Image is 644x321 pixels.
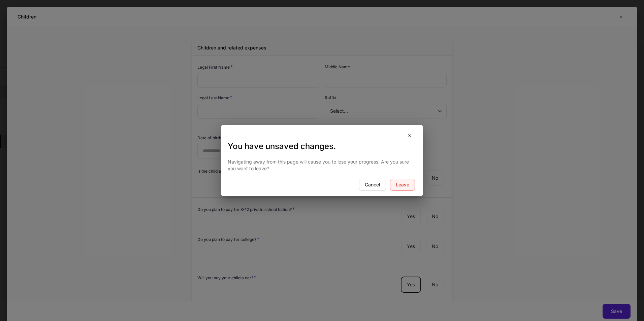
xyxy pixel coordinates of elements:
div: Leave [396,181,409,188]
p: Navigating away from this page will cause you to lose your progress. Are you sure you want to leave? [228,158,416,172]
h3: You have unsaved changes. [228,141,416,152]
button: Cancel [359,179,386,191]
div: Cancel [365,181,380,188]
button: Leave [390,179,415,191]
